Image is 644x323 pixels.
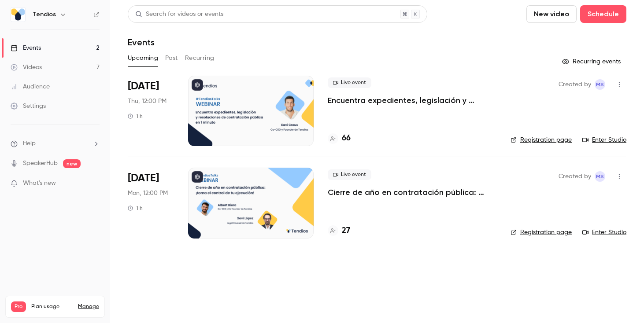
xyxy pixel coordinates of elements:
[11,139,100,148] li: help-dropdown-opener
[185,51,215,65] button: Recurring
[128,189,168,198] span: Mon, 12:00 PM
[128,171,159,185] span: [DATE]
[11,82,50,91] div: Audience
[128,205,143,212] div: 1 h
[11,301,26,312] span: Pro
[11,7,25,22] img: Tendios
[580,5,626,23] button: Schedule
[63,159,81,168] span: new
[165,51,178,65] button: Past
[135,10,223,19] div: Search for videos or events
[559,79,591,90] span: Created by
[11,102,46,110] div: Settings
[128,37,155,48] h1: Events
[78,303,99,310] a: Manage
[558,55,626,69] button: Recurring events
[128,113,143,120] div: 1 h
[328,132,351,144] a: 66
[595,79,605,90] span: Maria Serra
[328,225,350,237] a: 27
[128,51,158,65] button: Upcoming
[33,10,56,19] h6: Tendios
[328,77,371,88] span: Live event
[11,44,41,52] div: Events
[328,187,496,198] a: Cierre de año en contratación pública: ¡toma el control de tu ejecución!
[89,180,100,187] iframe: Noticeable Trigger
[23,159,58,168] a: SpeakerHub
[511,136,572,144] a: Registration page
[31,303,73,310] span: Plan usage
[511,228,572,237] a: Registration page
[23,139,36,148] span: Help
[128,97,167,106] span: Thu, 12:00 PM
[559,171,591,182] span: Created by
[342,132,351,144] h4: 66
[596,171,604,182] span: MS
[128,168,174,238] div: Oct 20 Mon, 12:00 PM (Europe/Madrid)
[582,228,626,237] a: Enter Studio
[596,79,604,90] span: MS
[595,171,605,182] span: Maria Serra
[526,5,577,23] button: New video
[328,95,496,106] a: Encuentra expedientes, legislación y resoluciones de contratación pública en 1 minuto
[342,225,350,237] h4: 27
[328,169,371,180] span: Live event
[23,179,56,188] span: What's new
[128,79,159,93] span: [DATE]
[582,136,626,144] a: Enter Studio
[128,76,174,146] div: Oct 9 Thu, 12:00 PM (Europe/Madrid)
[11,63,42,72] div: Videos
